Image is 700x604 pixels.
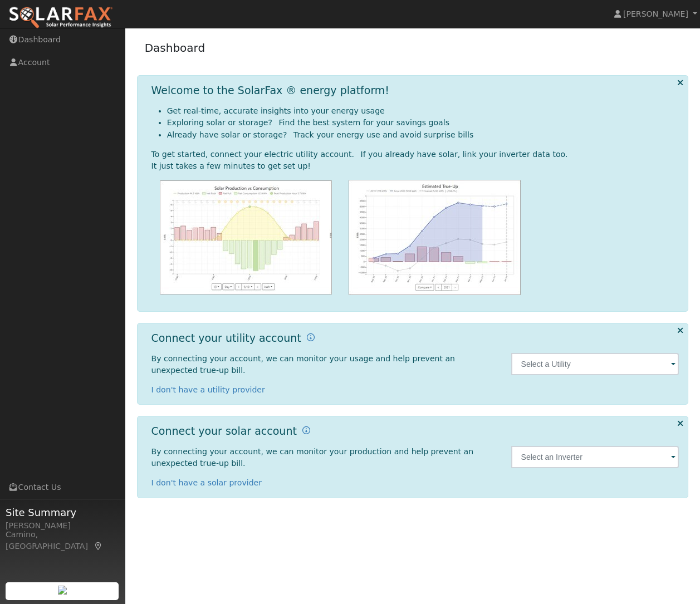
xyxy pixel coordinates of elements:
span: Site Summary [6,505,119,520]
h1: Welcome to the SolarFax ® energy platform! [151,84,389,97]
div: To get started, connect your electric utility account. If you already have solar, link your inver... [151,149,679,160]
span: By connecting your account, we can monitor your usage and help prevent an unexpected true-up bill. [151,354,455,375]
div: It just takes a few minutes to get set up! [151,160,679,172]
li: Already have solar or storage? Track your energy use and avoid surprise bills [167,129,679,141]
li: Get real-time, accurate insights into your energy usage [167,105,679,117]
img: SolarFax [8,6,113,30]
a: I don't have a solar provider [151,478,262,487]
h1: Connect your utility account [151,332,301,345]
li: Exploring solar or storage? Find the best system for your savings goals [167,117,679,129]
input: Select an Inverter [511,446,679,468]
input: Select a Utility [511,353,679,375]
span: [PERSON_NAME] [623,9,688,18]
div: Camino, [GEOGRAPHIC_DATA] [6,529,119,552]
a: Dashboard [145,41,205,55]
h1: Connect your solar account [151,425,297,438]
div: [PERSON_NAME] [6,520,119,532]
a: I don't have a utility provider [151,385,265,394]
span: By connecting your account, we can monitor your production and help prevent an unexpected true-up... [151,447,474,468]
img: retrieve [58,586,67,595]
a: Map [94,542,104,551]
